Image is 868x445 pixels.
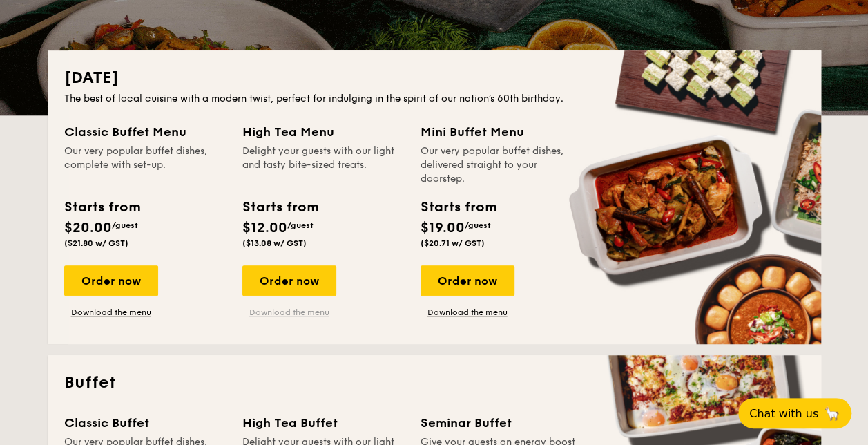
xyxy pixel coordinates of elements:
[465,220,491,230] span: /guest
[64,197,139,218] div: Starts from
[421,144,582,186] div: Our very popular buffet dishes, delivered straight to your doorstep.
[287,220,314,230] span: /guest
[242,238,307,248] span: ($13.08 w/ GST)
[749,407,818,420] span: Chat with us
[421,307,514,318] a: Download the menu
[242,197,318,218] div: Starts from
[421,265,514,296] div: Order now
[64,238,128,248] span: ($21.80 w/ GST)
[421,122,582,142] div: Mini Buffet Menu
[421,220,465,236] span: $19.00
[64,122,226,142] div: Classic Buffet Menu
[64,220,112,236] span: $20.00
[242,220,287,236] span: $12.00
[64,372,804,394] h2: Buffet
[421,197,496,218] div: Starts from
[64,413,226,433] div: Classic Buffet
[64,144,226,186] div: Our very popular buffet dishes, complete with set-up.
[824,406,840,422] span: 🦙
[738,398,851,428] button: Chat with us🦙
[64,307,158,318] a: Download the menu
[421,238,485,248] span: ($20.71 w/ GST)
[242,413,404,433] div: High Tea Buffet
[64,67,804,89] h2: [DATE]
[64,265,158,296] div: Order now
[64,92,804,106] div: The best of local cuisine with a modern twist, perfect for indulging in the spirit of our nation’...
[242,265,336,296] div: Order now
[112,220,138,230] span: /guest
[242,122,404,142] div: High Tea Menu
[421,413,582,433] div: Seminar Buffet
[242,307,336,318] a: Download the menu
[242,144,404,186] div: Delight your guests with our light and tasty bite-sized treats.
